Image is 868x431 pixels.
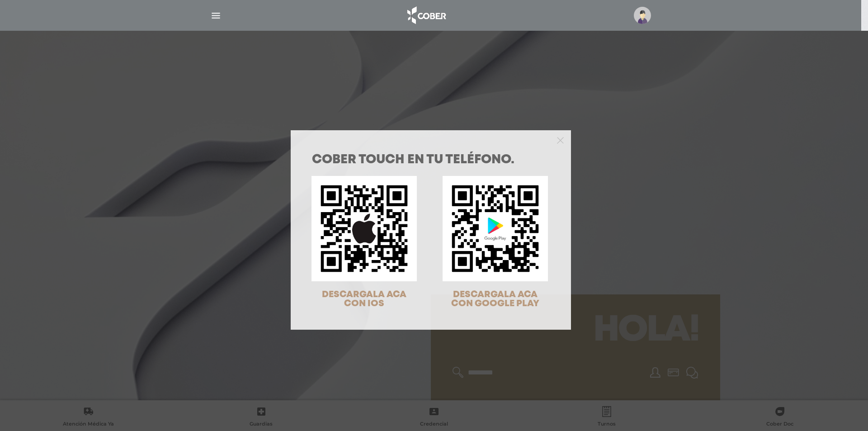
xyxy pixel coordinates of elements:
[311,176,417,281] img: qr-code
[443,176,548,281] img: qr-code
[557,136,564,144] button: Close
[451,290,539,308] span: DESCARGALA ACA CON GOOGLE PLAY
[322,290,406,308] span: DESCARGALA ACA CON IOS
[312,154,550,166] h1: COBER TOUCH en tu teléfono.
